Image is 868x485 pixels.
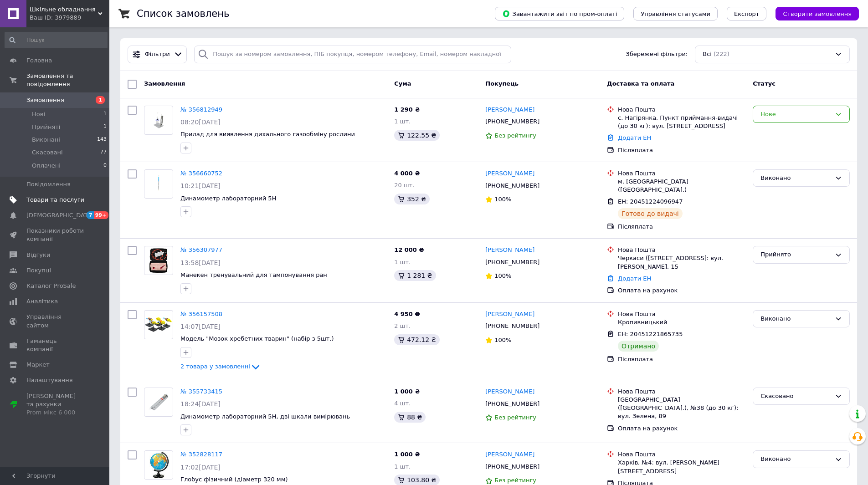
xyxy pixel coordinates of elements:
span: 4 950 ₴ [394,311,420,317]
a: Динамометр лабораторний 5Н, дві шкали вимірювань [180,413,350,420]
span: [PERSON_NAME] та рахунки [26,392,84,417]
span: 1 [103,110,107,118]
span: Фільтри [145,50,170,59]
a: [PERSON_NAME] [485,310,534,319]
span: 100% [494,272,511,279]
span: 1 шт. [394,259,411,265]
span: Прийняті [32,123,60,131]
span: 1 шт. [394,463,411,470]
img: Фото товару [144,111,173,129]
span: 7 [87,211,94,219]
span: 2 товара у замовленні [180,363,250,370]
span: 1 [103,123,107,131]
div: с. Нагірянка, Пункт приймання-видачі (до 30 кг): вул. [STREET_ADDRESS] [618,114,745,130]
span: 12 000 ₴ [394,246,424,253]
div: Нова Пошта [618,246,745,254]
a: № 355733415 [180,388,222,395]
div: Нова Пошта [618,310,745,318]
button: Створити замовлення [776,7,859,20]
span: Всі [703,50,712,59]
div: Ваш ID: 3979889 [30,14,109,22]
img: Фото товару [144,315,173,334]
div: [PHONE_NUMBER] [483,180,541,192]
span: Покупці [26,266,51,275]
a: Додати ЕН [618,134,651,141]
span: 100% [494,196,511,203]
span: Каталог ProSale [26,282,76,290]
span: Нові [32,110,45,118]
span: Покупець [485,80,519,87]
span: 18:24[DATE] [180,400,221,408]
button: Експорт [727,7,767,20]
div: [PHONE_NUMBER] [483,320,541,332]
span: 99+ [94,211,109,219]
span: Статус [753,80,776,87]
span: Без рейтингу [494,132,536,139]
a: № 356812949 [180,106,222,113]
a: Створити замовлення [766,10,859,17]
div: Нова Пошта [618,169,745,178]
span: Маркет [26,361,50,369]
span: Збережені фільтри: [626,50,688,59]
a: [PERSON_NAME] [485,106,534,114]
span: 4 шт. [394,400,411,407]
span: Без рейтингу [494,414,536,421]
span: Відгуки [26,251,50,259]
img: Фото товару [144,393,173,411]
span: Гаманець компанії [26,337,84,353]
div: 352 ₴ [394,194,430,204]
a: № 352828117 [180,451,222,458]
div: Отримано [618,341,659,352]
span: Замовлення [26,96,64,104]
span: 14:07[DATE] [180,323,221,330]
div: Нова Пошта [618,388,745,396]
div: Виконано [760,174,831,183]
a: Манекен тренувальний для тампонування ран [180,271,327,278]
span: 1 000 ₴ [394,451,420,458]
div: Прийнято [760,250,831,260]
span: 10:21[DATE] [180,182,221,189]
span: Замовлення [144,80,185,87]
span: ЕН: 20451221865735 [618,331,683,337]
span: 1 [96,96,105,104]
div: 122.55 ₴ [394,130,440,141]
button: Завантажити звіт по пром-оплаті [495,7,624,20]
span: Шкільне обладнання [30,5,98,14]
span: (222) [714,51,729,57]
span: Замовлення та повідомлення [26,72,109,88]
div: м. [GEOGRAPHIC_DATA] ([GEOGRAPHIC_DATA].) [618,178,745,194]
span: 20 шт. [394,182,414,189]
a: № 356660752 [180,170,222,177]
span: 1 290 ₴ [394,106,420,113]
div: Черкаси ([STREET_ADDRESS]: вул. [PERSON_NAME], 15 [618,254,745,271]
a: [PERSON_NAME] [485,169,534,178]
a: № 356157508 [180,311,222,317]
span: Створити замовлення [783,10,852,17]
span: Налаштування [26,376,73,384]
div: Оплата на рахунок [618,286,745,295]
span: 13:58[DATE] [180,259,221,266]
span: 08:20[DATE] [180,118,221,126]
span: 17:02[DATE] [180,464,221,471]
span: 1 шт. [394,118,411,125]
a: Фото товару [144,450,173,480]
a: [PERSON_NAME] [485,388,534,396]
a: Фото товару [144,169,173,199]
span: 0 [103,162,107,170]
a: Модель "Мозок хребетних тварин" (набір з 5шт.) [180,335,334,342]
a: Динамометр лабораторний 5Н [180,195,276,202]
a: Фото товару [144,388,173,417]
a: Прилад для виявлення дихального газообміну рослини [180,131,355,138]
a: Глобус фізичний (діаметр 320 мм) [180,476,288,483]
span: 77 [100,148,107,157]
div: 1 281 ₴ [394,270,436,281]
div: Післяплата [618,146,745,154]
img: Фото товару [145,451,173,479]
img: Фото товару [146,246,171,275]
span: Скасовані [32,148,63,157]
span: Товари та послуги [26,196,84,204]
